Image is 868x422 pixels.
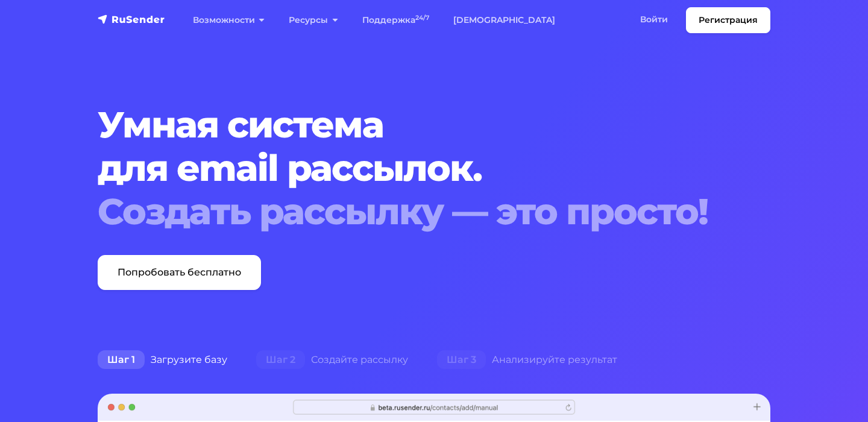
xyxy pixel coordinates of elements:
[441,8,567,33] a: [DEMOGRAPHIC_DATA]
[350,8,441,33] a: Поддержка24/7
[423,348,632,372] div: Анализируйте результат
[98,255,261,290] a: Попробовать бесплатно
[181,8,277,33] a: Возможности
[437,350,486,370] span: Шаг 3
[628,7,680,32] a: Войти
[242,348,423,372] div: Создайте рассылку
[98,190,713,233] div: Создать рассылку — это просто!
[686,7,770,33] a: Регистрация
[256,350,305,370] span: Шаг 2
[415,14,429,22] sup: 24/7
[98,350,145,370] span: Шаг 1
[83,348,242,372] div: Загрузите базу
[98,103,713,233] h1: Умная система для email рассылок.
[98,13,165,25] img: RuSender
[277,8,350,33] a: Ресурсы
